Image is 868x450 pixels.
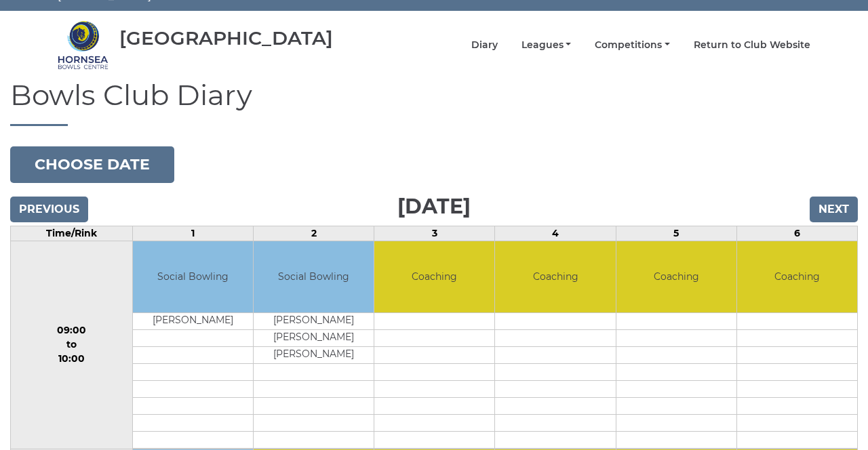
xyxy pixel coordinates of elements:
[471,39,498,52] a: Diary
[810,197,858,222] input: Next
[254,329,374,346] td: [PERSON_NAME]
[254,241,374,312] td: Social Bowling
[495,226,616,241] td: 4
[254,226,374,241] td: 2
[10,79,858,126] h1: Bowls Club Diary
[374,226,495,241] td: 3
[521,39,572,52] a: Leagues
[254,312,374,329] td: [PERSON_NAME]
[132,226,253,241] td: 1
[11,241,133,449] td: 09:00 to 10:00
[736,226,857,241] td: 6
[10,197,88,222] input: Previous
[694,39,810,52] a: Return to Club Website
[11,226,133,241] td: Time/Rink
[595,39,670,52] a: Competitions
[616,241,736,312] td: Coaching
[10,146,174,183] button: Choose date
[58,20,108,70] img: Hornsea Bowls Centre
[119,28,333,49] div: [GEOGRAPHIC_DATA]
[616,226,736,241] td: 5
[133,241,253,312] td: Social Bowling
[737,241,857,312] td: Coaching
[495,241,615,312] td: Coaching
[133,312,253,329] td: [PERSON_NAME]
[374,241,494,312] td: Coaching
[254,346,374,363] td: [PERSON_NAME]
